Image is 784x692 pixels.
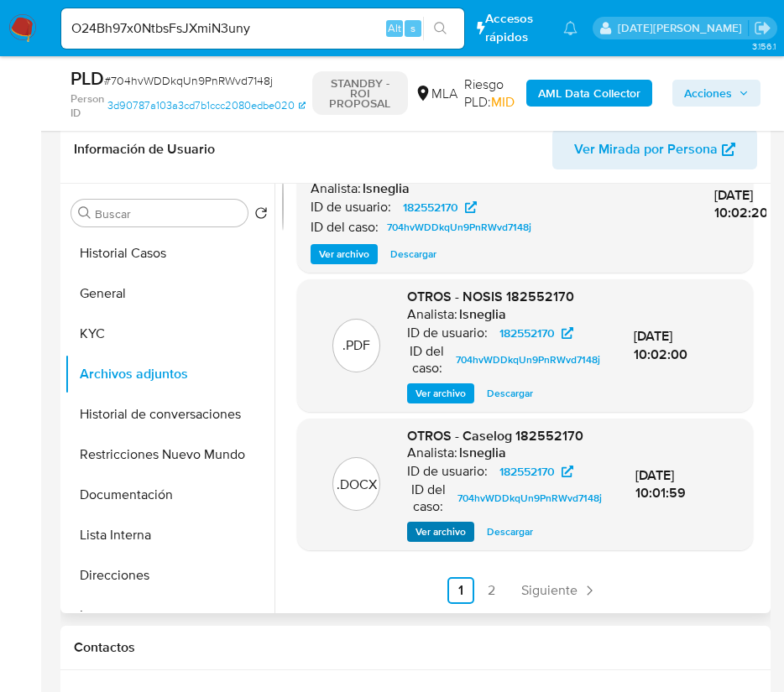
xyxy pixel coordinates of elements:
[552,129,757,169] button: Ver Mirada por Persona
[449,350,607,370] a: 704hvWDDkqUn9PnRWvd7148j
[388,20,401,36] span: Alt
[311,180,361,197] p: Analista:
[563,21,578,35] a: Notificaciones
[382,244,445,264] button: Descargar
[423,17,457,40] button: search-icon
[407,306,457,323] p: Analista:
[672,80,760,107] button: Acciones
[515,577,604,604] a: Siguiente
[457,488,602,508] span: 704hvWDDkqUn9PnRWvd7148j
[447,577,474,604] a: Ir a la página 1
[754,19,771,37] a: Salir
[311,219,379,236] p: ID del caso:
[487,385,533,402] span: Descargar
[65,354,274,394] button: Archivos adjuntos
[297,577,753,604] nav: Paginación
[407,463,488,480] p: ID de usuario:
[714,185,768,223] span: [DATE] 10:02:20
[104,72,273,89] span: # 704hvWDDkqUn9PnRWvd7148j
[65,434,274,475] button: Restricciones Nuevo Mundo
[319,246,369,263] span: Ver archivo
[464,75,520,112] span: Riesgo PLD:
[752,39,776,53] span: 3.156.1
[521,584,578,597] span: Siguiente
[415,85,457,103] div: MLA
[65,233,274,273] button: Historial Casos
[407,481,449,515] p: ID del caso:
[107,91,306,121] a: 3d90787a103a3cd7b1ccc2080edbe020
[78,206,91,220] button: Buscar
[491,92,515,112] span: MID
[456,350,600,370] span: 704hvWDDkqUn9PnRWvd7148j
[393,197,487,217] a: 182552170
[380,217,538,237] a: 704hvWDDkqUn9PnRWvd7148j
[416,385,466,402] span: Ver archivo
[618,20,748,36] p: lucia.neglia@mercadolibre.com
[65,475,274,515] button: Documentación
[65,314,274,354] button: KYC
[487,523,533,540] span: Descargar
[407,343,447,377] p: ID del caso:
[74,639,757,656] h1: Contactos
[407,426,583,445] span: OTROS - Caselog 182552170
[74,141,215,158] h1: Información de Usuario
[407,445,457,461] p: Analista:
[311,244,378,264] button: Ver archivo
[410,20,416,36] span: s
[684,80,732,107] span: Acciones
[407,383,474,403] button: Ver archivo
[416,523,466,540] span: Ver archivo
[337,476,377,494] p: .DOCX
[254,206,268,225] button: Volver al orden por defecto
[71,65,104,91] b: PLD
[407,287,574,306] span: OTROS - NOSIS 182552170
[407,522,474,542] button: Ver archivo
[311,199,391,216] p: ID de usuario:
[478,522,541,542] button: Descargar
[61,18,464,39] input: Buscar usuario o caso...
[403,197,458,217] span: 182552170
[499,461,555,481] span: 182552170
[635,466,686,503] span: [DATE] 10:01:59
[459,445,506,461] h6: lsneglia
[407,325,488,341] p: ID de usuario:
[65,555,274,596] button: Direcciones
[390,246,436,263] span: Descargar
[451,488,609,508] a: 704hvWDDkqUn9PnRWvd7148j
[459,306,506,323] h6: lsneglia
[574,129,718,169] span: Ver Mirada por Persona
[71,91,104,121] b: Person ID
[65,394,274,434] button: Historial de conversaciones
[65,596,274,636] button: Items
[489,461,583,481] a: 182552170
[387,217,531,237] span: 704hvWDDkqUn9PnRWvd7148j
[478,383,541,403] button: Descargar
[65,273,274,314] button: General
[489,323,583,343] a: 182552170
[538,80,640,107] b: AML Data Collector
[478,577,504,604] a: Ir a la página 2
[363,180,410,197] h6: lsneglia
[95,206,241,221] input: Buscar
[634,326,687,364] span: [DATE] 10:02:00
[526,80,652,107] button: AML Data Collector
[342,336,370,355] p: .PDF
[312,71,408,115] p: STANDBY - ROI PROPOSAL
[499,323,555,343] span: 182552170
[485,10,546,45] span: Accesos rápidos
[65,515,274,555] button: Lista Interna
